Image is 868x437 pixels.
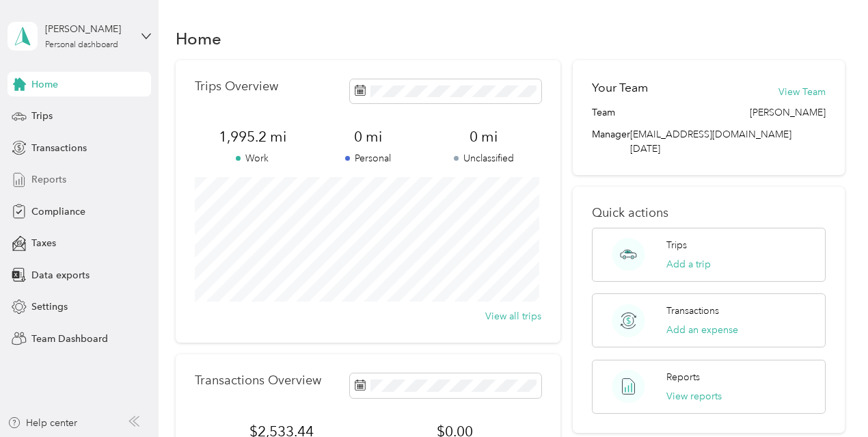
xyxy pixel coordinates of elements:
[426,151,541,165] p: Unclassified
[630,129,791,155] span: [EMAIL_ADDRESS][DOMAIN_NAME][DATE]
[195,79,278,94] p: Trips Overview
[666,323,738,337] button: Add an expense
[666,389,722,403] button: View reports
[485,309,541,323] button: View all trips
[176,31,221,46] h1: Home
[310,151,426,165] p: Personal
[666,257,711,272] button: Add a trip
[8,416,77,430] button: Help center
[45,41,118,49] div: Personal dashboard
[592,206,826,220] p: Quick actions
[45,22,131,36] div: [PERSON_NAME]
[592,79,648,96] h2: Your Team
[666,370,700,384] p: Reports
[666,304,719,318] p: Transactions
[31,204,85,219] span: Compliance
[31,77,58,92] span: Home
[31,109,53,123] span: Trips
[666,238,687,252] p: Trips
[31,268,90,282] span: Data exports
[592,105,615,120] span: Team
[195,151,310,165] p: Work
[592,127,630,156] span: Manager
[31,141,87,155] span: Transactions
[791,360,868,437] iframe: Everlance-gr Chat Button Frame
[31,236,56,250] span: Taxes
[31,332,108,346] span: Team Dashboard
[426,127,541,146] span: 0 mi
[750,105,826,120] span: [PERSON_NAME]
[195,127,310,146] span: 1,995.2 mi
[31,300,68,314] span: Settings
[778,85,826,99] button: View Team
[195,373,321,388] p: Transactions Overview
[31,172,66,187] span: Reports
[310,127,426,146] span: 0 mi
